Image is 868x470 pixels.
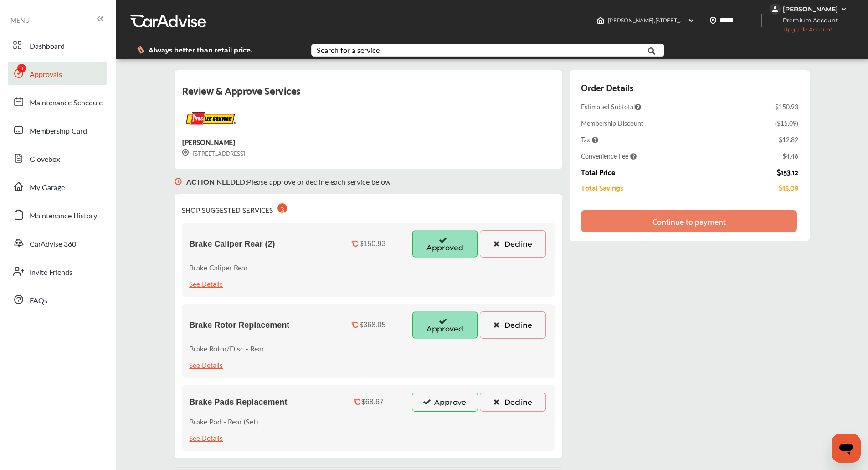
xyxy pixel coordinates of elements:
div: See Details [189,358,223,371]
a: My Garage [8,175,107,198]
span: Brake Caliper Rear (2) [189,239,275,249]
img: header-down-arrow.9dd2ce7d.svg [688,17,695,24]
div: Order Details [581,79,633,95]
span: Invite Friends [30,267,72,279]
img: logo-les-schwab.png [182,110,241,128]
span: CarAdvise 360 [30,238,76,250]
a: Maintenance Schedule [8,90,107,114]
div: $68.67 [361,398,384,406]
img: svg+xml;base64,PHN2ZyB3aWR0aD0iMTYiIGhlaWdodD0iMTciIHZpZXdCb3g9IjAgMCAxNiAxNyIgZmlsbD0ibm9uZSIgeG... [175,169,182,194]
span: Approvals [30,69,62,81]
span: [PERSON_NAME] , [STREET_ADDRESS] Spanaway , WA 98387-8299 [608,17,779,24]
div: See Details [189,277,223,289]
a: Maintenance History [8,203,107,227]
div: $15.09 [779,183,798,191]
span: Upgrade Account [770,26,832,37]
img: location_vector.a44bc228.svg [709,17,717,24]
a: FAQs [8,288,107,311]
div: Membership Discount [581,119,643,128]
a: CarAdvise 360 [8,231,107,255]
a: Dashboard [8,33,107,57]
img: svg+xml;base64,PHN2ZyB3aWR0aD0iMTYiIGhlaWdodD0iMTciIHZpZXdCb3g9IjAgMCAxNiAxNyIgZmlsbD0ibm9uZSIgeG... [182,149,189,157]
a: Invite Friends [8,259,107,283]
img: WGsFRI8htEPBVLJbROoPRyZpYNWhNONpIPPETTm6eUC0GeLEiAAAAAElFTkSuQmCC [840,5,847,13]
div: See Details [189,431,223,444]
div: $12.82 [779,135,798,144]
span: Dashboard [30,41,65,52]
span: Brake Pads Replacement [189,398,287,407]
img: dollor_label_vector.a70140d1.svg [137,46,144,54]
div: $4.46 [782,151,798,160]
a: Membership Card [8,118,107,142]
span: Tax [581,135,598,144]
div: ( $15.09 ) [775,119,798,128]
div: $153.12 [777,168,798,176]
button: Approved [412,311,478,339]
p: Brake Rotor/Disc - Rear [189,343,264,354]
img: jVpblrzwTbfkPYzPPzSLxeg0AAAAASUVORK5CYII= [770,4,781,15]
div: SHOP SUGGESTED SERVICES [182,201,287,216]
span: Membership Card [30,125,87,137]
div: $368.05 [359,321,385,329]
span: Maintenance History [30,210,97,222]
b: ACTION NEEDED : [186,176,247,187]
img: header-divider.bc55588e.svg [761,14,762,27]
span: Glovebox [30,154,60,165]
img: header-home-logo.8d720a4f.svg [597,17,604,24]
p: Brake Caliper Rear [189,262,248,273]
p: Brake Pad - Rear (Set) [189,416,258,427]
p: Please approve or decline each service below [186,176,391,187]
div: Review & Approve Services [182,81,555,110]
div: Total Price [581,168,615,176]
button: Approved [412,230,478,258]
iframe: Button to launch messaging window [832,434,861,463]
div: [PERSON_NAME] [783,5,838,13]
button: Decline [480,311,546,339]
div: [PERSON_NAME] [182,135,235,148]
button: Decline [480,393,546,412]
span: Always better than retail price. [149,47,252,53]
button: Decline [480,230,546,258]
div: Continue to payment [652,217,726,226]
span: MENU [10,16,30,24]
a: Glovebox [8,146,107,170]
div: [STREET_ADDRESS] [182,148,245,158]
a: Approvals [8,62,107,85]
span: Maintenance Schedule [30,97,103,109]
div: $150.93 [359,240,385,248]
div: $150.93 [775,102,798,111]
span: Brake Rotor Replacement [189,320,289,330]
button: Approve [412,393,478,412]
span: FAQs [30,295,47,307]
span: Estimated Subtotal [581,102,641,111]
div: Total Savings [581,183,623,191]
span: Premium Account [770,15,845,25]
div: 3 [277,203,287,213]
div: Search for a service [317,46,380,54]
span: My Garage [30,182,65,194]
span: Convenience Fee [581,151,637,160]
